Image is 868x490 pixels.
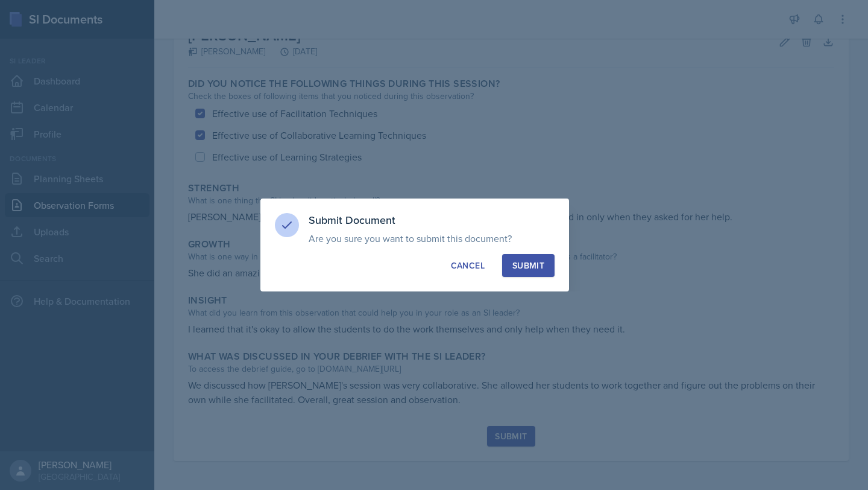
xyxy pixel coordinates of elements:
button: Cancel [441,254,495,277]
div: Cancel [451,259,485,272]
p: Are you sure you want to submit this document? [309,232,555,244]
button: Submit [502,254,555,277]
div: Submit [512,259,544,272]
h3: Submit Document [309,213,555,227]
